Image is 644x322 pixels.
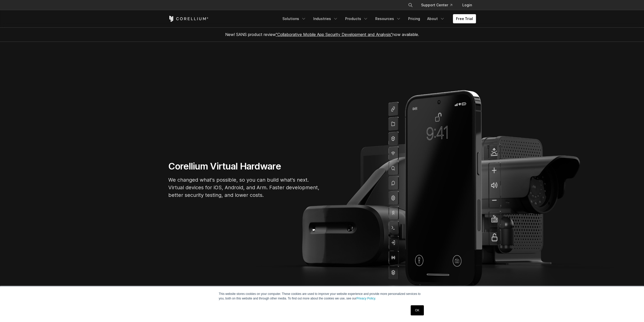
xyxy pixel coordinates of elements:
[453,14,476,23] a: Free Trial
[458,1,476,10] a: Login
[406,1,415,10] button: Search
[402,1,476,10] div: Navigation Menu
[424,14,448,23] a: About
[405,14,423,23] a: Pricing
[279,14,309,23] a: Solutions
[342,14,371,23] a: Products
[276,32,392,37] a: "Collaborative Mobile App Security Development and Analysis"
[310,14,341,23] a: Industries
[168,161,320,172] h1: Corellium Virtual Hardware
[279,14,476,23] div: Navigation Menu
[411,305,424,315] a: OK
[219,292,425,301] p: This website stores cookies on your computer. These cookies are used to improve your website expe...
[372,14,404,23] a: Resources
[357,297,376,300] a: Privacy Policy.
[225,32,419,37] span: New! SANS product review now available.
[168,176,320,199] p: We changed what's possible, so you can build what's next. Virtual devices for iOS, Android, and A...
[168,16,209,22] a: Corellium Home
[417,1,456,10] a: Support Center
